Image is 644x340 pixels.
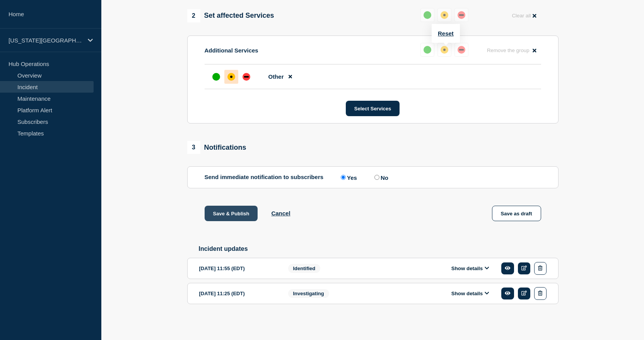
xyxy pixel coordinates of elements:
[187,141,200,154] span: 3
[9,37,83,44] p: [US_STATE][GEOGRAPHIC_DATA]
[243,73,250,81] div: down
[458,11,465,19] div: down
[288,289,329,298] span: Investigating
[346,101,400,116] button: Select Services
[372,174,388,181] label: No
[424,11,431,19] div: up
[374,175,379,180] input: No
[205,47,258,54] p: Additional Services
[454,43,468,57] button: down
[437,8,451,22] button: affected
[449,265,492,272] button: Show details
[441,11,448,19] div: affected
[420,8,434,22] button: up
[487,47,530,53] span: Remove the group
[187,141,246,154] div: Notifications
[424,46,431,54] div: up
[199,245,559,252] h2: Incident updates
[441,46,448,54] div: affected
[205,174,324,181] p: Send immediate notification to subscribers
[458,46,465,54] div: down
[212,73,220,81] div: up
[187,9,274,22] div: Set affected Services
[482,43,541,58] button: Remove the group
[341,175,346,180] input: Yes
[187,9,200,22] span: 2
[268,73,284,80] span: Other
[199,262,277,275] div: [DATE] 11:55 (EDT)
[449,290,492,297] button: Show details
[199,287,277,300] div: [DATE] 11:25 (EDT)
[492,206,541,221] button: Save as draft
[438,30,454,37] button: Reset
[205,174,541,181] div: Send immediate notification to subscribers
[437,43,451,57] button: affected
[339,174,357,181] label: Yes
[271,210,290,217] button: Cancel
[288,264,321,273] span: Identified
[420,43,434,57] button: up
[454,8,468,22] button: down
[205,206,258,221] button: Save & Publish
[507,8,541,23] button: Clear all
[227,73,235,81] div: affected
